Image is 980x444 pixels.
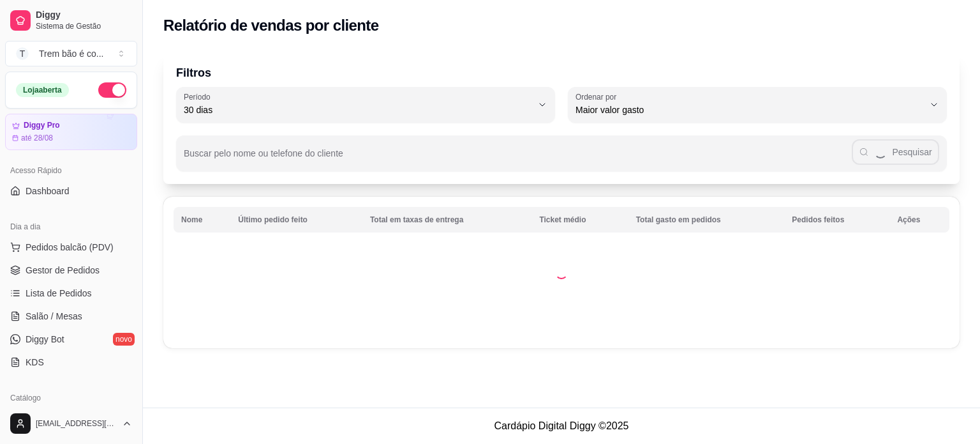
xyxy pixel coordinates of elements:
[5,408,137,439] button: [EMAIL_ADDRESS][DOMAIN_NAME]
[5,283,137,303] a: Lista de Pedidos
[16,83,69,97] div: Loja aberta
[5,41,137,66] button: Select a team
[16,47,29,60] span: T
[5,5,137,36] a: DiggySistema de Gestão
[5,260,137,280] a: Gestor de Pedidos
[143,408,980,444] footer: Cardápio Digital Diggy © 2025
[5,160,137,181] div: Acesso Rápido
[5,114,137,150] a: Diggy Proaté 28/08
[21,133,53,143] article: até 28/08
[24,121,60,130] article: Diggy Pro
[5,388,137,408] div: Catálogo
[26,185,70,197] span: Dashboard
[575,91,621,102] label: Ordenar por
[39,47,103,60] div: Trem bão é co ...
[184,103,532,116] span: 30 dias
[26,241,114,254] span: Pedidos balcão (PDV)
[36,10,132,21] span: Diggy
[163,15,379,36] h2: Relatório de vendas por cliente
[184,152,852,165] input: Buscar pelo nome ou telefone do cliente
[36,418,117,429] span: [EMAIL_ADDRESS][DOMAIN_NAME]
[5,237,137,257] button: Pedidos balcão (PDV)
[5,181,137,201] a: Dashboard
[555,266,568,279] div: Loading
[36,21,132,31] span: Sistema de Gestão
[5,329,137,349] a: Diggy Botnovo
[568,87,947,123] button: Ordenar porMaior valor gasto
[26,333,64,346] span: Diggy Bot
[176,64,947,82] p: Filtros
[176,87,555,123] button: Período30 dias
[184,91,214,102] label: Período
[26,356,44,369] span: KDS
[5,306,137,326] a: Salão / Mesas
[26,310,82,323] span: Salão / Mesas
[26,264,100,277] span: Gestor de Pedidos
[26,287,92,300] span: Lista de Pedidos
[5,217,137,237] div: Dia a dia
[575,103,924,116] span: Maior valor gasto
[98,82,126,98] button: Alterar Status
[5,352,137,372] a: KDS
